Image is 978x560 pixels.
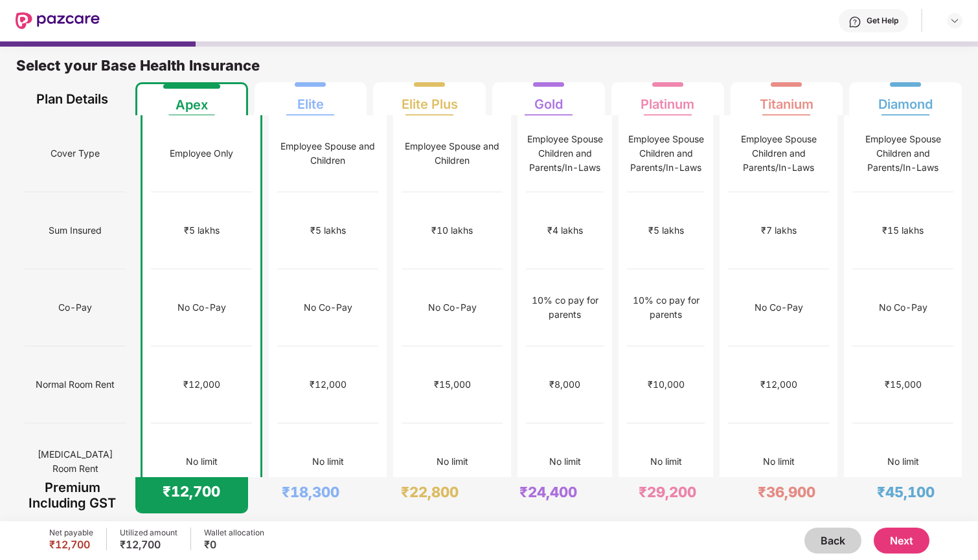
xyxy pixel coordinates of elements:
[402,86,458,112] div: Elite Plus
[49,218,102,243] span: Sum Insured
[879,300,927,315] div: No Co-Pay
[183,377,220,392] div: ₹12,000
[549,377,580,392] div: ₹8,000
[428,300,477,315] div: No Co-Pay
[25,82,120,115] div: Plan Details
[120,528,177,538] div: Utilized amount
[204,538,264,551] div: ₹0
[310,223,346,238] div: ₹5 lakhs
[297,86,324,112] div: Elite
[648,223,684,238] div: ₹5 lakhs
[763,454,795,469] div: No limit
[431,223,473,238] div: ₹10 lakhs
[177,300,226,315] div: No Co-Pay
[36,372,115,397] span: Normal Room Rent
[728,132,829,175] div: Employee Spouse Children and Parents/In-Laws
[526,293,604,322] div: 10% co pay for parents
[878,86,933,112] div: Diamond
[519,483,577,501] div: ₹24,400
[277,139,378,168] div: Employee Spouse and Children
[526,132,604,175] div: Employee Spouse Children and Parents/In-Laws
[49,538,93,551] div: ₹12,700
[639,483,696,501] div: ₹29,200
[401,483,459,501] div: ₹22,800
[549,454,581,469] div: No limit
[758,483,815,501] div: ₹36,900
[120,538,177,551] div: ₹12,700
[282,483,339,501] div: ₹18,300
[310,377,347,392] div: ₹12,000
[534,86,563,112] div: Gold
[176,87,208,113] div: Apex
[16,12,100,29] img: New Pazcare Logo
[312,454,344,469] div: No limit
[49,528,93,538] div: Net payable
[760,377,797,392] div: ₹12,000
[761,223,797,238] div: ₹7 lakhs
[204,528,264,538] div: Wallet allocation
[885,377,922,392] div: ₹15,000
[170,146,233,161] div: Employee Only
[186,454,218,469] div: No limit
[848,16,861,28] img: svg+xml;base64,PHN2ZyBpZD0iSGVscC0zMngzMiIgeG1sbnM9Imh0dHA6Ly93d3cudzMub3JnLzIwMDAvc3ZnIiB3aWR0aD...
[627,132,705,175] div: Employee Spouse Children and Parents/In-Laws
[58,295,92,320] span: Co-Pay
[25,477,120,513] div: Premium Including GST
[627,293,705,322] div: 10% co pay for parents
[547,223,583,238] div: ₹4 lakhs
[882,223,924,238] div: ₹15 lakhs
[437,454,468,469] div: No limit
[887,454,919,469] div: No limit
[402,139,503,168] div: Employee Spouse and Children
[304,300,352,315] div: No Co-Pay
[877,483,935,501] div: ₹45,100
[760,86,813,112] div: Titanium
[163,482,220,500] div: ₹12,700
[874,528,929,554] button: Next
[648,377,685,392] div: ₹10,000
[16,56,962,82] div: Select your Base Health Insurance
[650,454,682,469] div: No limit
[755,300,803,315] div: No Co-Pay
[950,16,960,26] img: svg+xml;base64,PHN2ZyBpZD0iRHJvcGRvd24tMzJ4MzIiIHhtbG5zPSJodHRwOi8vd3d3LnczLm9yZy8yMDAwL3N2ZyIgd2...
[434,377,471,392] div: ₹15,000
[25,442,126,481] span: [MEDICAL_DATA] Room Rent
[804,528,861,554] button: Back
[852,132,953,175] div: Employee Spouse Children and Parents/In-Laws
[641,86,694,112] div: Platinum
[184,223,220,238] div: ₹5 lakhs
[867,16,898,26] div: Get Help
[51,141,100,166] span: Cover Type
